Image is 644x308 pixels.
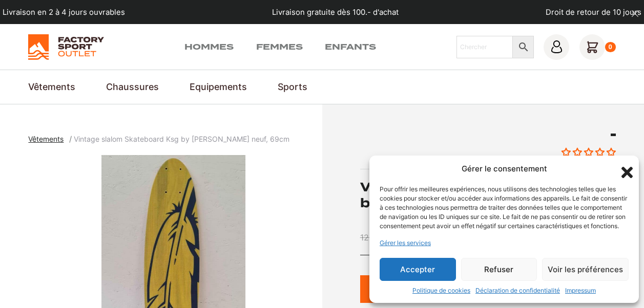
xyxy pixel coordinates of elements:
button: Ajouter au panier [360,275,616,303]
div: Pour offrir les meilleures expériences, nous utilisons des technologies telles que les cookies po... [380,185,628,231]
button: Accepter [380,258,456,281]
a: Vêtements [28,80,75,94]
input: Chercher [456,36,513,58]
a: Enfants [325,41,376,53]
a: Impressum [565,286,596,295]
div: 0 [605,42,616,52]
a: Hommes [184,41,234,53]
p: Livraison en 2 à 4 jours ouvrables [3,7,125,18]
button: dismiss [626,5,644,23]
a: Politique de cookies [412,286,470,295]
a: Gérer les services [380,238,431,248]
p: Droit de retour de 10 jours [546,7,641,18]
span: Vêtements [28,135,64,143]
a: Equipements [190,80,247,94]
div: Gérer le consentement [462,163,547,175]
nav: breadcrumbs [28,134,289,145]
button: Voir les préférences [542,258,629,281]
a: Chaussures [106,80,159,94]
bdi: 129.00 [360,232,403,243]
button: Refuser [461,258,537,281]
img: Factory Sport Outlet [28,34,103,60]
a: Sports [278,80,307,94]
a: Déclaration de confidentialité [475,286,560,295]
a: Vêtements [28,135,69,143]
span: Vintage slalom Skateboard Ksg by [PERSON_NAME] neuf, 69cm [74,135,289,143]
h1: Vintage slalom Skateboard Ksg by [PERSON_NAME] neuf, 69cm [360,180,616,211]
p: Livraison gratuite dès 100.- d'achat [272,7,399,18]
a: Femmes [256,41,303,53]
div: Fermer la boîte de dialogue [618,164,629,174]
